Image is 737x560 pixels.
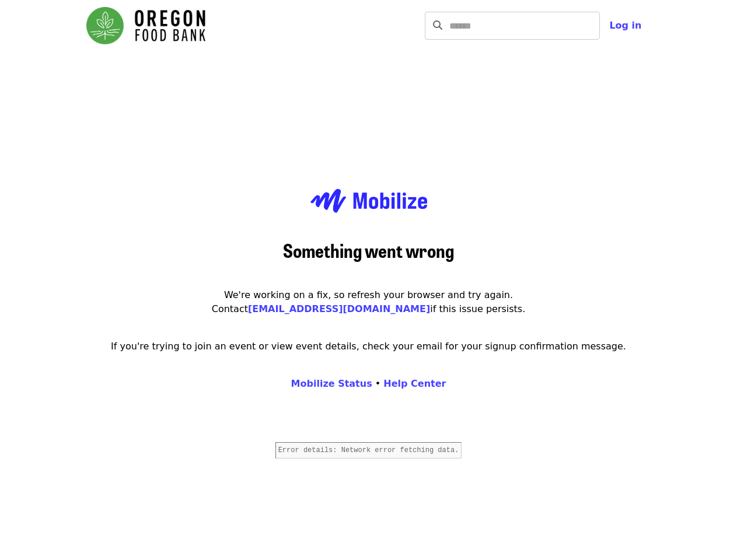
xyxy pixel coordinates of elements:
a: Mobilize Status [291,378,372,389]
span: Log in [609,20,641,31]
img: logo [310,176,427,226]
img: Oregon Food Bank - Home [86,7,205,44]
span: If you're trying to join an event or view event details, check your email for your signup confirm... [111,341,626,352]
span: • [291,378,446,389]
input: Search [449,12,600,40]
span: We're working on a fix, so refresh your browser and try again. [224,289,513,300]
a: [EMAIL_ADDRESS][DOMAIN_NAME] [248,303,430,314]
pre: Error details: Network error fetching data. [275,442,462,459]
i: search icon [433,20,442,31]
span: Something went wrong [283,236,454,264]
a: Help Center [383,378,446,389]
button: Log in [600,14,651,37]
span: Contact if this issue persists. [212,303,526,314]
